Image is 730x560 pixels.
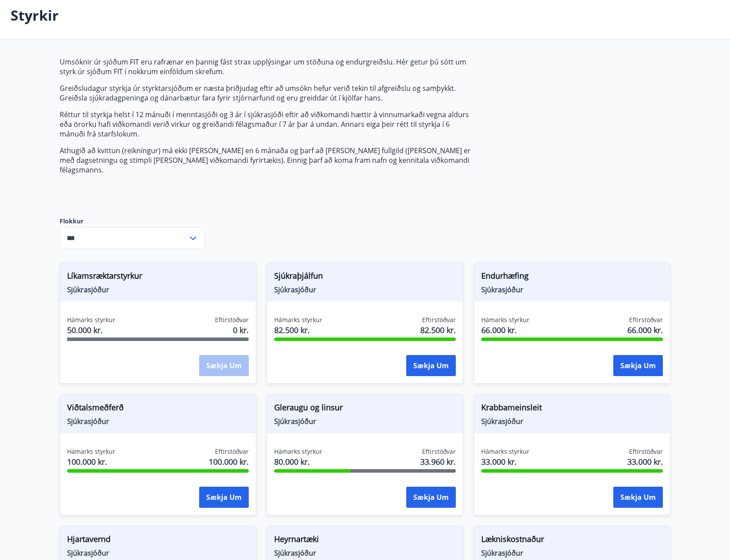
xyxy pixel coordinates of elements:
[60,83,474,103] p: Greiðsludagur styrkja úr styrktarsjóðum er næsta þriðjudag eftir að umsókn hefur verið tekin til ...
[209,456,249,467] span: 100.000 kr.
[274,270,456,285] span: Sjúkraþjálfun
[274,316,322,324] span: Hámarks styrkur
[481,533,663,548] span: Lækniskostnaður
[67,402,249,416] span: Viðtalsmeðferð
[60,57,474,76] p: Umsóknir úr sjóðum FIT eru rafrænar en þannig fást strax upplýsingar um stöðuna og endurgreiðslu....
[274,447,322,456] span: Hámarks styrkur
[67,456,115,467] span: 100.000 kr.
[629,316,663,324] span: Eftirstöðvar
[422,316,456,324] span: Eftirstöðvar
[420,324,456,336] span: 82.500 kr.
[11,6,59,25] p: Styrkir
[481,285,663,294] span: Sjúkrasjóður
[274,402,456,416] span: Gleraugu og linsur
[67,270,249,285] span: Líkamsræktarstyrkur
[481,324,530,336] span: 66.000 kr.
[67,316,115,324] span: Hámarks styrkur
[274,324,322,336] span: 82.500 kr.
[60,217,204,226] label: Flokkur
[629,447,663,456] span: Eftirstöðvar
[627,324,663,336] span: 66.000 kr.
[481,402,663,416] span: Krabbameinsleit
[67,548,249,558] span: Sjúkrasjóður
[613,355,663,376] button: Sækja um
[274,416,456,426] span: Sjúkrasjóður
[67,533,249,548] span: Hjartavernd
[481,548,663,558] span: Sjúkrasjóður
[67,447,115,456] span: Hámarks styrkur
[481,456,530,467] span: 33.000 kr.
[613,487,663,508] button: Sækja um
[67,285,249,294] span: Sjúkrasjóður
[274,285,456,294] span: Sjúkrasjóður
[481,447,530,456] span: Hámarks styrkur
[274,548,456,558] span: Sjúkrasjóður
[406,355,456,376] button: Sækja um
[60,110,474,139] p: Réttur til styrkja helst í 12 mánuði í menntasjóði og 3 ár í sjúkrasjóði eftir að viðkomandi hætt...
[215,447,249,456] span: Eftirstöðvar
[199,487,249,508] button: Sækja um
[60,146,474,175] p: Athugið að kvittun (reikningur) má ekki [PERSON_NAME] en 6 mánaða og þarf að [PERSON_NAME] fullgi...
[481,316,530,324] span: Hámarks styrkur
[420,456,456,467] span: 33.960 kr.
[481,270,663,285] span: Endurhæfing
[233,324,249,336] span: 0 kr.
[274,533,456,548] span: Heyrnartæki
[406,487,456,508] button: Sækja um
[422,447,456,456] span: Eftirstöðvar
[67,416,249,426] span: Sjúkrasjóður
[215,316,249,324] span: Eftirstöðvar
[274,456,322,467] span: 80.000 kr.
[481,416,663,426] span: Sjúkrasjóður
[67,324,115,336] span: 50.000 kr.
[627,456,663,467] span: 33.000 kr.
